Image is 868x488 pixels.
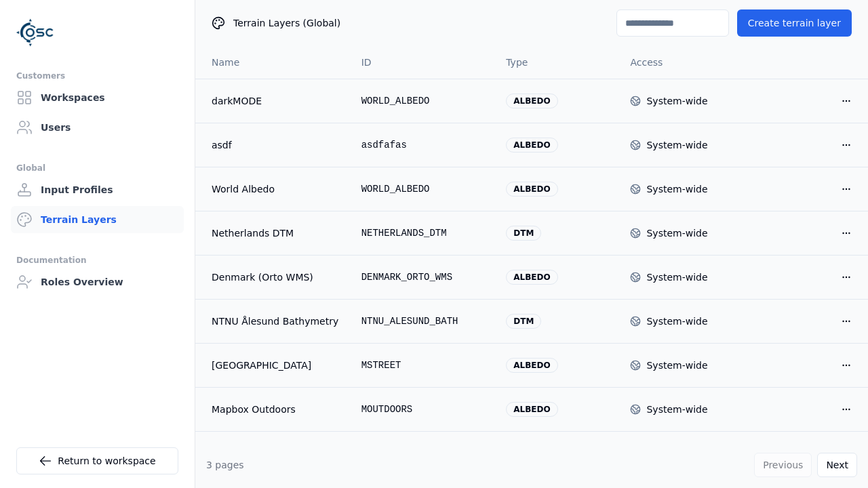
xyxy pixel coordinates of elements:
div: MOUTDOORS [361,403,485,416]
div: System-wide [646,138,707,152]
a: NTNU Ålesund Bathymetry [212,314,340,328]
div: System-wide [646,226,707,240]
div: asdfafas [361,138,485,152]
th: ID [351,46,496,79]
div: System-wide [646,94,707,108]
img: Logo [16,14,54,52]
a: Users [11,114,184,141]
a: Workspaces [11,84,184,111]
div: DENMARK_ORTO_WMS [361,270,485,284]
div: Documentation [16,252,178,268]
a: [GEOGRAPHIC_DATA] [212,359,340,372]
div: albedo [506,358,557,373]
div: albedo [506,182,557,197]
div: System-wide [646,359,707,372]
div: Global [16,160,178,176]
div: dtm [506,314,541,329]
div: albedo [506,138,557,152]
div: NTNU_ALESUND_BATH [361,314,485,328]
div: albedo [506,270,557,285]
button: Create terrain layer [737,9,852,37]
button: Next [817,453,857,477]
a: Roles Overview [11,268,184,296]
div: System-wide [646,314,707,328]
a: Netherlands DTM [212,226,340,240]
a: Denmark (Orto WMS) [212,270,340,284]
div: Customers [16,68,178,84]
div: System-wide [646,403,707,416]
th: Name [195,46,351,79]
a: World Albedo [212,182,340,196]
div: System-wide [646,270,707,284]
div: WORLD_ALBEDO [361,94,485,108]
div: albedo [506,94,557,108]
a: darkMODE [212,94,340,108]
a: Return to workspace [16,447,178,474]
a: Terrain Layers [11,206,184,233]
div: albedo [506,402,557,417]
span: Terrain Layers (Global) [233,16,340,30]
div: dtm [506,226,541,241]
a: Input Profiles [11,176,184,203]
div: System-wide [646,182,707,196]
div: NETHERLANDS_DTM [361,226,485,240]
th: Access [619,46,743,79]
a: Mapbox Outdoors [212,403,340,416]
div: WORLD_ALBEDO [361,182,485,196]
a: asdf [212,138,340,152]
span: 3 pages [206,460,244,470]
th: Type [495,46,619,79]
div: MSTREET [361,359,485,372]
